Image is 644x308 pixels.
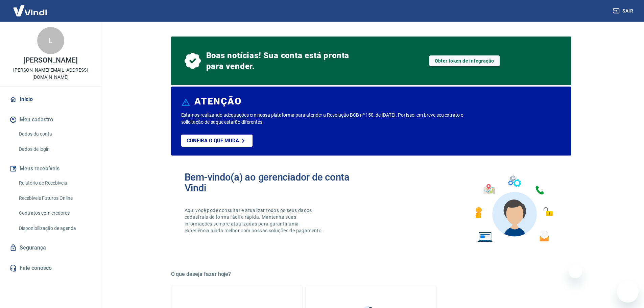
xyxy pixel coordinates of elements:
[8,161,93,176] button: Meus recebíveis
[16,191,93,205] a: Recebíveis Futuros Online
[617,281,639,303] iframe: Button to launch messaging window
[8,240,93,255] a: Segurança
[187,138,239,144] p: Confira o que muda
[8,92,93,107] a: Início
[185,207,325,234] p: Aqui você pode consultar e atualizar todos os seus dados cadastrais de forma fácil e rápida. Mant...
[8,0,52,21] img: Vindi
[469,172,558,246] img: Imagem de um avatar masculino com diversos icones exemplificando as funcionalidades do gerenciado...
[16,206,93,220] a: Contratos com credores
[5,67,96,81] p: [PERSON_NAME][EMAIL_ADDRESS][DOMAIN_NAME]
[194,98,241,105] h6: ATENÇÃO
[569,265,582,278] iframe: Close message
[171,271,571,278] h5: O que deseja fazer hoje?
[612,5,636,17] button: Sair
[185,172,371,193] h2: Bem-vindo(a) ao gerenciador de conta Vindi
[37,27,64,54] div: L
[8,112,93,127] button: Meu cadastro
[16,221,93,235] a: Disponibilização de agenda
[429,55,500,66] a: Obter token de integração
[16,127,93,141] a: Dados da conta
[23,57,77,64] p: [PERSON_NAME]
[16,142,93,156] a: Dados de login
[206,50,352,72] span: Boas notícias! Sua conta está pronta para vender.
[16,176,93,190] a: Relatório de Recebíveis
[181,135,253,147] a: Confira o que muda
[181,112,485,126] p: Estamos realizando adequações em nossa plataforma para atender a Resolução BCB nº 150, de [DATE]....
[8,261,93,276] a: Fale conosco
